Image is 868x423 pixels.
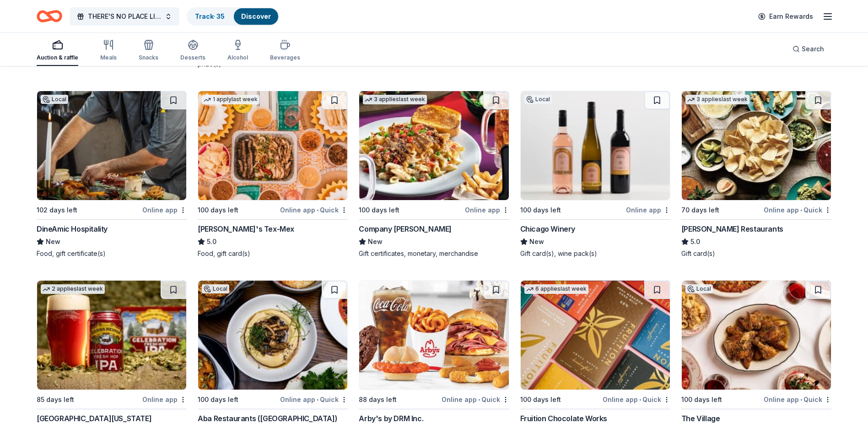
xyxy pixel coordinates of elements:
[524,284,588,294] div: 6 applies last week
[524,95,552,104] div: Local
[37,281,186,390] img: Image for Sierra Nevada
[626,204,670,216] div: Online app
[139,36,158,66] button: Snacks
[280,204,348,216] div: Online app Quick
[37,54,78,61] div: Auction & raffle
[764,394,831,405] div: Online app Quick
[317,396,318,403] span: •
[681,205,719,216] div: 70 days left
[521,91,670,200] img: Image for Chicago Winery
[142,204,187,216] div: Online app
[46,236,60,247] span: New
[359,281,508,390] img: Image for Arby's by DRM Inc.
[681,394,722,405] div: 100 days left
[180,36,205,66] button: Desserts
[142,394,187,405] div: Online app
[682,281,831,390] img: Image for The Village
[682,91,831,200] img: Image for Pappas Restaurants
[195,12,225,20] a: Track· 35
[359,394,397,405] div: 88 days left
[520,249,670,258] div: Gift card(s), wine pack(s)
[100,36,117,66] button: Meals
[198,91,347,200] img: Image for Chuy's Tex-Mex
[368,236,383,247] span: New
[681,249,831,258] div: Gift card(s)
[37,205,77,216] div: 102 days left
[520,223,575,234] div: Chicago Winery
[520,205,561,216] div: 100 days left
[685,284,713,293] div: Local
[37,394,74,405] div: 85 days left
[227,36,248,66] button: Alcohol
[529,236,544,247] span: New
[198,205,238,216] div: 100 days left
[520,91,670,258] a: Image for Chicago WineryLocal100 days leftOnline appChicago WineryNewGift card(s), wine pack(s)
[681,91,831,258] a: Image for Pappas Restaurants3 applieslast week70 days leftOnline app•Quick[PERSON_NAME] Restauran...
[639,396,641,403] span: •
[198,249,348,258] div: Food, gift card(s)
[478,396,480,403] span: •
[88,11,161,22] span: THERE'S NO PLACE LIKE OUR DP HOME "2026 WINTER GARDEN BALL- DES PLAINES CHAMBER OF COMMERCE
[442,394,509,405] div: Online app Quick
[359,249,509,258] div: Gift certificates, monetary, merchandise
[753,8,819,25] a: Earn Rewards
[270,54,300,61] div: Beverages
[520,394,561,405] div: 100 days left
[359,91,509,258] a: Image for Company Brinker3 applieslast week100 days leftOnline appCompany [PERSON_NAME]NewGift ce...
[681,223,783,234] div: [PERSON_NAME] Restaurants
[685,95,749,104] div: 3 applies last week
[41,95,68,104] div: Local
[270,36,300,66] button: Beverages
[37,91,187,258] a: Image for DineAmic HospitalityLocal102 days leftOnline appDineAmic HospitalityNewFood, gift certi...
[764,204,831,216] div: Online app Quick
[207,236,216,247] span: 5.0
[521,281,670,390] img: Image for Fruition Chocolate Works
[198,223,294,234] div: [PERSON_NAME]'s Tex-Mex
[198,91,348,258] a: Image for Chuy's Tex-Mex1 applylast week100 days leftOnline app•Quick[PERSON_NAME]'s Tex-Mex5.0Fo...
[785,40,831,58] button: Search
[100,54,117,61] div: Meals
[139,54,158,61] div: Snacks
[690,236,700,247] span: 5.0
[180,54,205,61] div: Desserts
[202,95,259,104] div: 1 apply last week
[359,91,508,200] img: Image for Company Brinker
[603,394,670,405] div: Online app Quick
[802,43,824,54] span: Search
[37,5,62,27] a: Home
[359,205,399,216] div: 100 days left
[37,249,187,258] div: Food, gift certificate(s)
[227,54,248,61] div: Alcohol
[359,223,452,234] div: Company [PERSON_NAME]
[187,7,279,26] button: Track· 35Discover
[41,284,105,294] div: 2 applies last week
[37,223,108,234] div: DineAmic Hospitality
[241,12,271,20] a: Discover
[198,394,238,405] div: 100 days left
[198,281,347,390] img: Image for Aba Restaurants (Chicago)
[202,284,229,293] div: Local
[800,396,802,403] span: •
[363,95,427,104] div: 3 applies last week
[317,206,318,214] span: •
[800,206,802,214] span: •
[465,204,509,216] div: Online app
[70,7,179,26] button: THERE'S NO PLACE LIKE OUR DP HOME "2026 WINTER GARDEN BALL- DES PLAINES CHAMBER OF COMMERCE
[37,36,78,66] button: Auction & raffle
[280,394,348,405] div: Online app Quick
[37,91,186,200] img: Image for DineAmic Hospitality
